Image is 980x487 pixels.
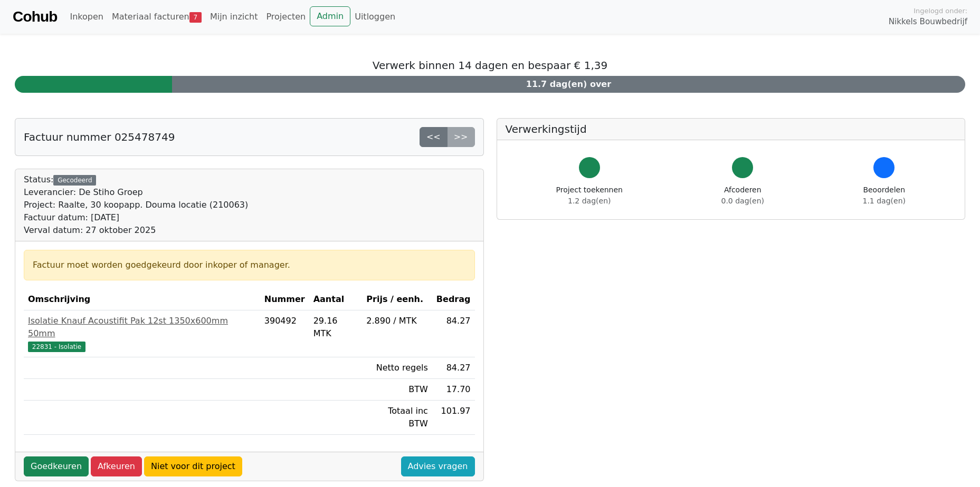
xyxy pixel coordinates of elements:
div: 11.7 dag(en) over [172,76,965,93]
h5: Verwerkingstijd [506,123,957,135]
div: Isolatie Knauf Acoustifit Pak 12st 1350x600mm 50mm [28,315,256,340]
a: Mijn inzicht [206,6,262,27]
a: << [420,127,448,147]
div: Beoordelen [863,184,906,207]
div: Factuur moet worden goedgekeurd door inkoper of manager. [33,259,466,271]
span: 22831 - Isolatie [28,342,85,352]
th: Nummer [260,289,309,310]
a: Materiaal facturen7 [108,6,206,27]
a: Inkopen [65,6,107,27]
div: Verval datum: 27 oktober 2025 [24,224,248,237]
td: 17.70 [432,379,475,401]
th: Bedrag [432,289,475,310]
span: Nikkels Bouwbedrijf [889,16,967,28]
a: Niet voor dit project [144,456,242,476]
th: Omschrijving [24,289,260,310]
a: Admin [310,6,350,26]
div: Leverancier: De Stiho Groep [24,186,248,199]
div: Project: Raalte, 30 koopapp. Douma locatie (210063) [24,199,248,211]
a: Goedkeuren [24,456,89,476]
th: Prijs / eenh. [362,289,432,310]
div: 29.16 MTK [313,315,358,340]
td: Totaal inc BTW [362,401,432,435]
th: Aantal [309,289,363,310]
div: Afcoderen [721,184,764,207]
span: Ingelogd onder: [914,6,967,16]
td: 84.27 [432,310,475,357]
span: 0.0 dag(en) [721,197,764,205]
td: Netto regels [362,357,432,379]
span: 1.1 dag(en) [863,197,906,205]
div: 2.890 / MTK [366,315,428,327]
span: 7 [189,12,202,23]
td: 390492 [260,310,309,357]
div: Gecodeerd [53,175,96,186]
td: 84.27 [432,357,475,379]
div: Project toekennen [556,184,623,207]
a: Advies vragen [401,456,475,476]
a: Uitloggen [350,6,399,27]
h5: Verwerk binnen 14 dagen en bespaar € 1,39 [15,59,965,72]
td: 101.97 [432,401,475,435]
div: Factuur datum: [DATE] [24,211,248,224]
a: Cohub [13,4,57,30]
a: Afkeuren [91,456,142,476]
span: 1.2 dag(en) [568,197,611,205]
td: BTW [362,379,432,401]
a: Projecten [262,6,310,27]
a: Isolatie Knauf Acoustifit Pak 12st 1350x600mm 50mm22831 - Isolatie [28,315,256,353]
h5: Factuur nummer 025478749 [24,131,175,143]
div: Status: [24,173,248,237]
